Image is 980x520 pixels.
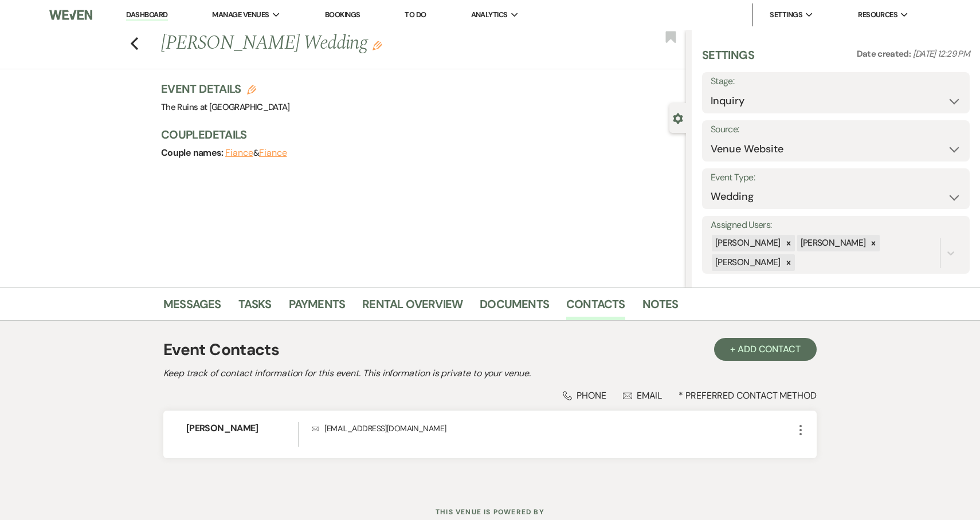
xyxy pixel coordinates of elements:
[161,127,675,143] h3: Couple Details
[212,9,269,21] span: Manage Venues
[673,112,683,123] button: Close lead details
[238,295,272,320] a: Tasks
[312,422,794,435] p: [EMAIL_ADDRESS][DOMAIN_NAME]
[563,389,606,401] div: Phone
[858,9,897,21] span: Resources
[161,147,225,159] span: Couple names:
[49,3,93,27] img: Weven Logo
[362,295,462,320] a: Rental Overview
[225,148,253,157] button: Fiance
[623,389,663,401] div: Email
[259,148,287,157] button: Fiance
[161,101,290,113] span: The Ruins at [GEOGRAPHIC_DATA]
[711,170,961,186] label: Event Type:
[163,367,817,380] h2: Keep track of contact information for this event. This information is private to your venue.
[857,48,913,60] span: Date created:
[161,30,577,57] h1: [PERSON_NAME] Wedding
[913,48,970,60] span: [DATE] 12:29 PM
[711,73,961,90] label: Stage:
[711,121,961,138] label: Source:
[325,10,360,19] a: Bookings
[161,81,290,97] h3: Event Details
[797,235,868,251] div: [PERSON_NAME]
[770,9,802,21] span: Settings
[714,338,817,361] button: + Add Contact
[289,295,346,320] a: Payments
[471,9,508,21] span: Analytics
[163,389,817,401] div: * Preferred Contact Method
[163,295,221,320] a: Messages
[480,295,549,320] a: Documents
[405,10,426,19] a: To Do
[373,40,382,50] button: Edit
[642,295,679,320] a: Notes
[566,295,625,320] a: Contacts
[712,254,782,271] div: [PERSON_NAME]
[163,338,279,362] h1: Event Contacts
[225,147,287,159] span: &
[186,422,298,435] h6: [PERSON_NAME]
[126,10,167,21] a: Dashboard
[711,217,961,234] label: Assigned Users:
[712,235,782,251] div: [PERSON_NAME]
[702,47,754,72] h3: Settings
